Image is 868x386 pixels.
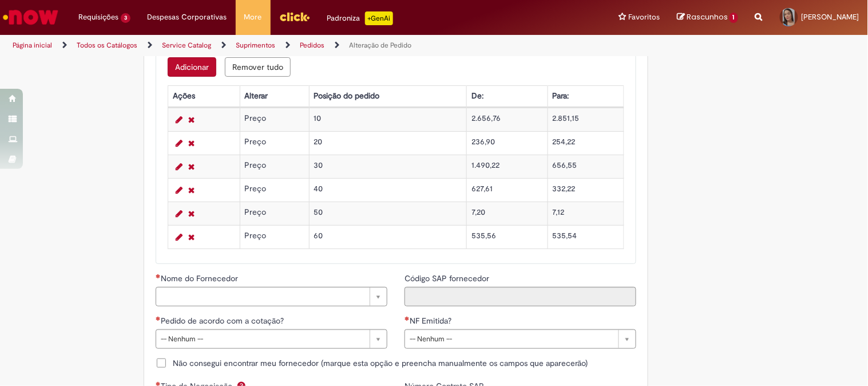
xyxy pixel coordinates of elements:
[628,11,660,23] span: Favoritos
[548,202,624,226] td: 7,12
[677,12,738,23] a: Rascunhos
[13,41,52,50] a: Página inicial
[405,273,492,284] label: Somente leitura - Código SAP fornecedor
[349,41,411,50] a: Alteração de Pedido
[225,57,291,77] button: Remove all rows for Lista de Itens de Pedido
[185,207,197,220] a: Remover linha 5
[467,226,548,249] td: 535,56
[173,160,185,174] a: Editar Linha 3
[467,86,548,107] th: De:
[548,108,624,132] td: 2.851,15
[548,226,624,249] td: 535,54
[467,108,548,132] td: 2.656,76
[173,207,185,220] a: Editar Linha 5
[168,86,240,107] th: Ações
[309,108,466,132] td: 10
[161,273,240,283] span: Nome do Fornecedor
[365,11,393,25] p: +GenAi
[240,202,309,226] td: Preço
[168,57,216,77] button: Add a row for Lista de Itens de Pedido
[405,273,492,283] span: Somente leitura - Código SAP fornecedor
[156,316,161,321] span: Necessários
[185,230,197,244] a: Remover linha 6
[467,179,548,202] td: 627,61
[78,11,118,23] span: Requisições
[300,41,324,50] a: Pedidos
[161,316,286,326] span: Pedido de acordo com a cotação?
[161,330,364,348] span: -- Nenhum --
[548,179,624,202] td: 332,22
[148,11,227,23] span: Despesas Corporativas
[185,160,197,174] a: Remover linha 3
[730,13,738,23] span: 1
[410,316,454,326] span: NF Emitida?
[309,155,466,179] td: 30
[240,86,309,107] th: Alterar
[236,41,275,50] a: Suprimentos
[156,287,387,306] a: Limpar campo Nome do Fornecedor
[548,155,624,179] td: 656,55
[1,6,60,29] img: ServiceNow
[240,132,309,155] td: Preço
[467,155,548,179] td: 1.490,22
[687,11,728,22] span: Rascunhos
[309,86,466,107] th: Posição do pedido
[309,226,466,249] td: 60
[279,8,310,25] img: click_logo_yellow_360x200.png
[173,230,185,244] a: Editar Linha 6
[405,287,636,306] input: Código SAP fornecedor
[309,179,466,202] td: 40
[802,12,859,22] span: [PERSON_NAME]
[156,381,161,386] span: Necessários
[240,179,309,202] td: Preço
[185,136,197,150] a: Remover linha 2
[156,274,161,278] span: Necessários
[548,86,624,107] th: Para:
[240,155,309,179] td: Preço
[467,202,548,226] td: 7,20
[9,35,570,56] ul: Trilhas de página
[467,132,548,155] td: 236,90
[309,132,466,155] td: 20
[244,11,262,23] span: More
[548,132,624,155] td: 254,22
[185,183,197,197] a: Remover linha 4
[173,113,185,127] a: Editar Linha 1
[410,330,613,348] span: -- Nenhum --
[173,357,588,369] span: Não consegui encontrar meu fornecedor (marque esta opção e preencha manualmente os campos que apa...
[309,202,466,226] td: 50
[173,136,185,150] a: Editar Linha 2
[405,316,410,321] span: Necessários
[185,113,197,127] a: Remover linha 1
[77,41,137,50] a: Todos os Catálogos
[240,108,309,132] td: Preço
[121,13,130,23] span: 3
[173,183,185,197] a: Editar Linha 4
[327,11,393,25] div: Padroniza
[162,41,211,50] a: Service Catalog
[240,226,309,249] td: Preço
